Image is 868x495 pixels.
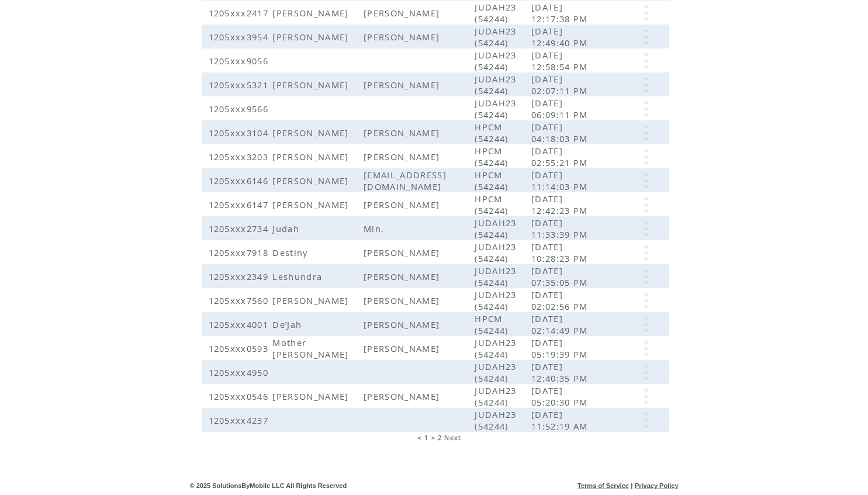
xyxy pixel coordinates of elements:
[531,49,591,72] span: [DATE] 12:58:54 PM
[272,199,351,210] span: [PERSON_NAME]
[272,390,351,402] span: [PERSON_NAME]
[209,127,272,139] span: 1205xxx3104
[475,25,516,49] span: JUDAH23 (54244)
[531,289,591,312] span: [DATE] 02:02:56 PM
[475,49,516,72] span: JUDAH23 (54244)
[475,217,516,240] span: JUDAH23 (54244)
[475,241,516,264] span: JUDAH23 (54244)
[417,434,435,442] span: < 1 >
[475,361,516,384] span: JUDAH23 (54244)
[531,265,591,288] span: [DATE] 07:35:05 PM
[475,313,511,336] span: HPCM (54244)
[364,127,442,139] span: [PERSON_NAME]
[272,127,351,139] span: [PERSON_NAME]
[272,223,302,234] span: Judah
[209,342,272,354] span: 1205xxx0593
[364,390,442,402] span: [PERSON_NAME]
[635,482,679,489] a: Privacy Policy
[209,223,272,234] span: 1205xxx2734
[209,103,272,115] span: 1205xxx9566
[209,7,272,19] span: 1205xxx2417
[531,409,591,432] span: [DATE] 11:52:19 AM
[272,31,351,43] span: [PERSON_NAME]
[475,409,516,432] span: JUDAH23 (54244)
[475,121,511,144] span: HPCM (54244)
[438,434,442,442] a: 2
[531,337,591,360] span: [DATE] 05:19:39 PM
[364,247,442,258] span: [PERSON_NAME]
[531,385,591,408] span: [DATE] 05:20:30 PM
[190,482,347,489] span: © 2025 SolutionsByMobile LLC All Rights Reserved
[364,7,442,19] span: [PERSON_NAME]
[209,151,272,162] span: 1205xxx3203
[475,265,516,288] span: JUDAH23 (54244)
[209,319,272,330] span: 1205xxx4001
[475,169,511,192] span: HPCM (54244)
[475,1,516,25] span: JUDAH23 (54244)
[272,79,351,91] span: [PERSON_NAME]
[272,7,351,19] span: [PERSON_NAME]
[364,342,442,354] span: [PERSON_NAME]
[531,361,591,384] span: [DATE] 12:40:35 PM
[209,414,272,426] span: 1205xxx4237
[209,271,272,282] span: 1205xxx2349
[209,175,272,186] span: 1205xxx6146
[577,482,629,489] a: Terms of Service
[272,271,325,282] span: Leshundra
[364,319,442,330] span: [PERSON_NAME]
[475,145,511,168] span: HPCM (54244)
[531,145,591,168] span: [DATE] 02:55:21 PM
[364,223,387,234] span: Min.
[475,337,516,360] span: JUDAH23 (54244)
[272,295,351,306] span: [PERSON_NAME]
[209,55,272,67] span: 1205xxx9056
[364,295,442,306] span: [PERSON_NAME]
[531,73,591,96] span: [DATE] 02:07:11 PM
[364,271,442,282] span: [PERSON_NAME]
[531,241,591,264] span: [DATE] 10:28:23 PM
[209,390,272,402] span: 1205xxx0546
[531,169,591,192] span: [DATE] 11:14:03 PM
[631,482,632,489] span: |
[272,247,310,258] span: Destiny
[272,319,305,330] span: De’Jah
[475,97,516,120] span: JUDAH23 (54244)
[531,217,591,240] span: [DATE] 11:33:39 PM
[531,1,591,25] span: [DATE] 12:17:38 PM
[475,73,516,96] span: JUDAH23 (54244)
[475,193,511,216] span: HPCM (54244)
[475,385,516,408] span: JUDAH23 (54244)
[475,289,516,312] span: JUDAH23 (54244)
[272,151,351,162] span: [PERSON_NAME]
[531,97,591,120] span: [DATE] 06:09:11 PM
[364,199,442,210] span: [PERSON_NAME]
[209,79,272,91] span: 1205xxx5321
[531,121,591,144] span: [DATE] 04:18:03 PM
[444,434,461,442] a: Next
[531,25,591,49] span: [DATE] 12:49:40 PM
[209,199,272,210] span: 1205xxx6147
[531,313,591,336] span: [DATE] 02:14:49 PM
[531,193,591,216] span: [DATE] 12:42:23 PM
[364,151,442,162] span: [PERSON_NAME]
[364,169,447,192] span: [EMAIL_ADDRESS][DOMAIN_NAME]
[209,295,272,306] span: 1205xxx7560
[272,337,351,360] span: Mother [PERSON_NAME]
[272,175,351,186] span: [PERSON_NAME]
[209,247,272,258] span: 1205xxx7918
[364,31,442,43] span: [PERSON_NAME]
[209,31,272,43] span: 1205xxx3954
[364,79,442,91] span: [PERSON_NAME]
[209,366,272,378] span: 1205xxx4950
